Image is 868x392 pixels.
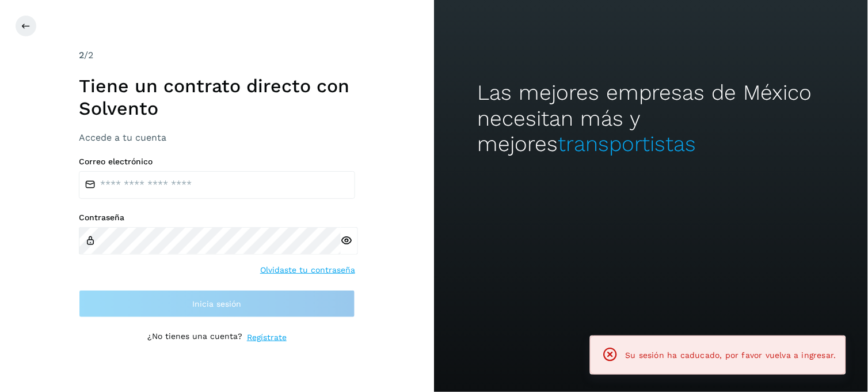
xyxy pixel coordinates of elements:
[79,75,355,119] h1: Tiene un contrato directo con Solvento
[147,331,242,344] p: ¿No tienes una cuenta?
[79,50,84,61] span: 2
[79,132,355,143] h3: Accede a tu cuenta
[79,157,355,167] label: Correo electrónico
[247,331,287,344] a: Regístrate
[477,80,824,157] h2: Las mejores empresas de México necesitan más y mejores
[79,48,355,62] div: /2
[626,350,836,360] span: Su sesión ha caducado, por favor vuelva a ingresar.
[193,300,242,308] span: Inicia sesión
[79,290,355,318] button: Inicia sesión
[79,213,355,223] label: Contraseña
[260,264,355,276] a: Olvidaste tu contraseña
[558,131,696,156] span: transportistas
